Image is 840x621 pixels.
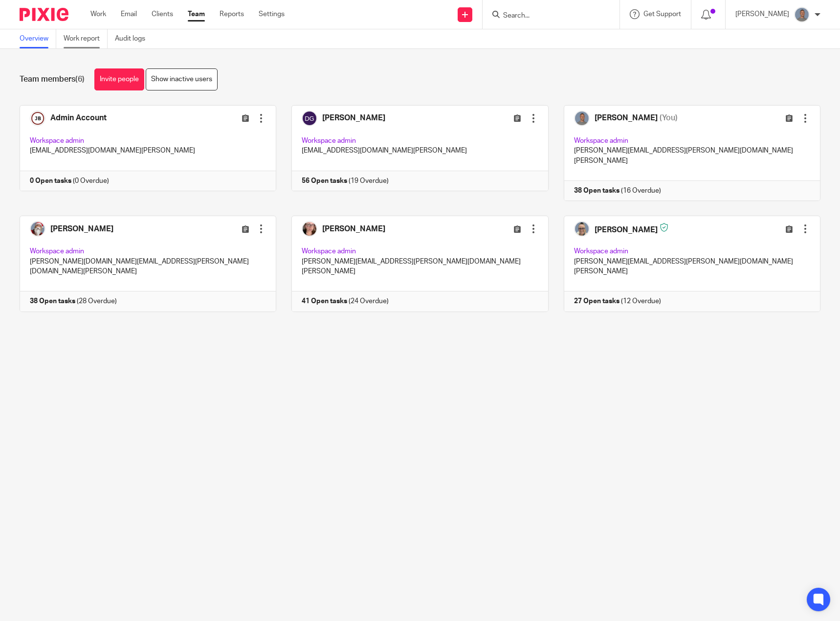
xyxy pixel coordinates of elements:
img: Pixie [20,8,68,21]
a: Audit logs [115,29,153,48]
a: Invite people [94,68,144,90]
a: Show inactive users [146,68,218,90]
a: Work report [64,29,108,48]
a: Clients [152,9,173,19]
a: Team [188,9,205,19]
h1: Team members [20,74,85,85]
input: Search [502,12,590,21]
a: Reports [220,9,244,19]
img: James%20Headshot.png [794,7,810,22]
a: Settings [259,9,285,19]
span: (6) [75,75,85,83]
a: Overview [20,29,56,48]
a: Email [121,9,137,19]
span: Get Support [643,11,681,18]
p: [PERSON_NAME] [735,9,789,19]
a: Work [90,9,106,19]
